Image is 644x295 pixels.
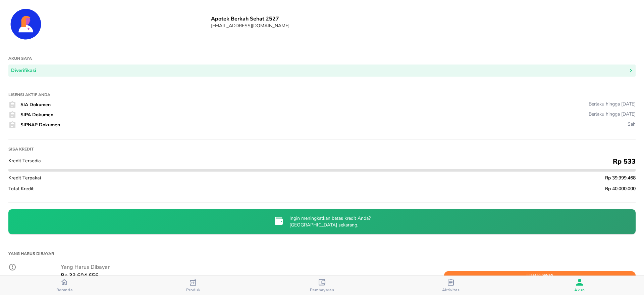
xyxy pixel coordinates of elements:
div: Berlaku hingga [DATE] [589,111,636,117]
span: Akun [574,287,585,293]
span: SIA Dokumen [20,101,51,108]
button: Lihat Pesanan [444,271,636,280]
h6: Apotek Berkah Sehat 2527 [211,15,636,23]
span: Pembayaran [310,287,334,293]
button: Aktivitas [386,276,515,295]
div: Berlaku hingga [DATE] [589,101,636,107]
h6: [EMAIL_ADDRESS][DOMAIN_NAME] [211,23,636,29]
button: Akun [515,276,644,295]
button: Pembayaran [258,276,386,295]
h1: Lisensi Aktif Anda [8,92,636,97]
span: Kredit Tersedia [8,158,41,164]
button: Diverifikasi [8,65,636,77]
p: Yang Harus Dibayar [61,263,636,271]
h1: Sisa kredit [8,146,636,152]
span: Lihat Pesanan [447,272,632,279]
span: Total Kredit [8,185,34,192]
span: Rp 39.999.468 [605,175,636,181]
p: Ingin meningkatkan batas kredit Anda? [GEOGRAPHIC_DATA] sekarang. [289,215,371,228]
h1: Yang Harus Dibayar [8,248,636,260]
img: credit-limit-upgrade-request-icon [273,215,284,226]
h1: Akun saya [8,56,636,61]
button: Produk [129,276,258,295]
div: Sah [628,121,636,127]
span: Produk [186,287,201,293]
span: Rp 40.000.000 [605,185,636,192]
span: Rp 533 [613,157,636,166]
div: Diverifikasi [11,67,36,75]
span: SIPNAP Dokumen [20,122,60,128]
span: Kredit Terpakai [8,175,41,181]
img: Account Details [8,7,43,42]
span: SIPA Dokumen [20,112,53,118]
span: Aktivitas [442,287,460,293]
span: Beranda [56,287,73,293]
p: Rp 33.604.656 [61,271,99,280]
